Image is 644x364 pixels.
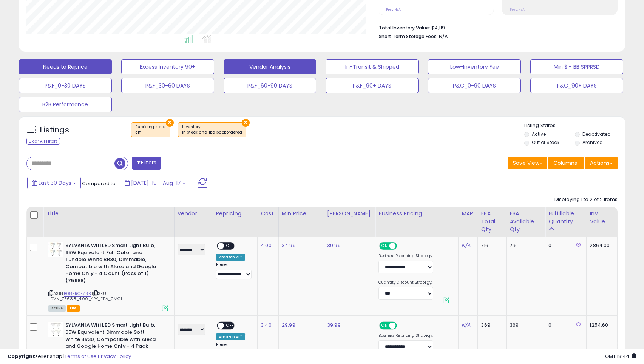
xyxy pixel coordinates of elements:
div: 716 [481,242,500,249]
div: Business Pricing [378,210,455,218]
button: Low-Inventory Fee [428,59,521,74]
label: Active [532,131,546,137]
a: 29.99 [282,321,295,329]
p: Listing States: [524,122,625,129]
label: Business Repricing Strategy: [378,253,433,259]
button: Save View [508,157,547,169]
button: × [242,119,250,127]
a: 3.40 [261,321,272,329]
b: Total Inventory Value: [379,25,430,31]
div: MAP [462,210,474,218]
div: Cost [261,210,275,218]
div: Amazon AI * [216,333,246,340]
span: OFF [224,243,236,249]
strong: Copyright [8,353,35,360]
span: FBA [67,305,80,312]
div: Vendor [178,210,210,218]
button: In-Transit & Shipped [326,59,419,74]
div: Displaying 1 to 2 of 2 items [554,196,618,203]
div: FBA Total Qty [481,210,503,233]
span: OFF [396,243,408,249]
label: Business Repricing Strategy: [378,333,433,338]
div: 716 [510,242,539,249]
div: seller snap | | [8,353,131,360]
button: P&F_90+ DAYS [326,78,419,93]
label: Deactivated [582,131,611,137]
div: 369 [510,322,539,329]
a: 39.99 [327,321,341,329]
span: 2025-09-17 18:44 GMT [605,353,636,360]
div: Amazon AI * [216,254,246,261]
button: P&F_30-60 DAYS [121,78,214,93]
button: P&C_0-90 DAYS [428,78,521,93]
div: Title [46,210,171,218]
a: 4.00 [261,242,272,249]
div: Clear All Filters [26,138,60,145]
div: off [135,130,166,135]
div: 0 [548,322,581,329]
a: N/A [462,242,471,249]
span: Compared to: [82,180,117,187]
h5: Listings [40,125,69,135]
button: Needs to Reprice [19,59,112,74]
span: N/A [439,33,448,40]
button: [DATE]-19 - Aug-17 [120,177,190,189]
span: Columns [553,159,577,167]
a: 34.99 [282,242,296,249]
span: Repricing state : [135,124,166,135]
span: ON [380,323,389,329]
div: ASIN: [48,242,168,310]
span: | SKU: LDVN_75688_4.00_4PK_FBA_CMGL [48,290,123,302]
span: OFF [396,323,408,329]
div: in stock and fba backordered [182,130,242,135]
img: 31Lmuk+MICL._SL40_.jpg [48,322,63,337]
label: Quantity Discount Strategy: [378,280,433,285]
div: 2864.00 [590,242,612,249]
a: Terms of Use [65,353,97,360]
button: Last 30 Days [27,177,81,189]
button: P&F_60-90 DAYS [224,78,317,93]
span: OFF [224,323,236,329]
div: 1254.60 [590,322,612,329]
label: Out of Stock [532,139,559,146]
small: Prev: N/A [510,7,525,12]
div: 369 [481,322,500,329]
button: Vendor Analysis [224,59,317,74]
button: P&C_90+ DAYS [530,78,623,93]
span: Inventory : [182,124,242,135]
div: [PERSON_NAME] [327,210,372,218]
th: CSV column name: cust_attr_1_Vendor [174,207,213,237]
div: Inv. value [590,210,614,226]
b: Short Term Storage Fees: [379,33,438,40]
span: All listings currently available for purchase on Amazon [48,305,66,312]
button: × [166,119,174,127]
span: [DATE]-19 - Aug-17 [131,179,181,187]
a: Privacy Policy [98,353,131,360]
button: P&F_0-30 DAYS [19,78,112,93]
button: B2B Performance [19,97,112,112]
div: 0 [548,242,581,249]
a: N/A [462,321,471,329]
label: Archived [582,139,603,146]
div: Repricing [216,210,255,218]
button: Filters [132,157,161,170]
span: Last 30 Days [39,179,71,187]
button: Columns [548,157,584,169]
button: Excess Inventory 90+ [121,59,214,74]
button: Min $ - BB SPPRSD [530,59,623,74]
a: B08FRQFZ3B [64,290,91,297]
b: SYLVANIA Wifi LED Smart Light Bulb, 65W Equivalent Dimmable Soft White BR30, Compatible with Alex... [65,322,157,359]
a: 39.99 [327,242,341,249]
small: Prev: N/A [386,7,401,12]
div: Min Price [282,210,321,218]
button: Actions [585,157,618,169]
span: ON [380,243,389,249]
li: $4,119 [379,23,612,32]
div: FBA Available Qty [510,210,542,233]
b: SYLVANIA Wifi LED Smart Light Bulb, 65W Equivalent Full Color and Tunable White BR30, Dimmable, C... [65,242,157,286]
div: Preset: [216,262,252,279]
img: 31xtzNxQWpL._SL40_.jpg [48,242,63,257]
div: Fulfillable Quantity [548,210,583,226]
